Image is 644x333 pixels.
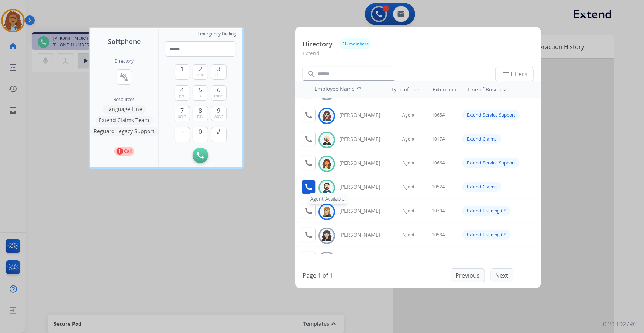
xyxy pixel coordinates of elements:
[304,111,313,119] mat-icon: call
[175,106,190,121] button: 7pqrs
[217,106,220,115] span: 9
[90,127,158,136] button: Reguard Legacy Support
[603,320,637,329] p: 0.20.1027RC
[304,135,313,143] mat-icon: call
[432,112,445,118] span: 1065#
[211,127,227,142] button: #
[96,116,153,125] button: Extend Claims Team
[211,64,227,80] button: 3def
[180,127,184,136] span: +
[197,152,204,159] img: call-button
[339,111,389,119] div: [PERSON_NAME]
[302,180,316,194] button: Agent Available.
[462,230,511,240] div: Extend_Training CS
[340,38,371,49] button: 18 members
[432,208,445,214] span: 1070#
[355,85,364,94] mat-icon: arrow_upward
[115,58,134,64] h2: Directory
[303,271,316,280] p: Page
[502,70,527,79] span: Filters
[321,182,332,194] img: avatar
[180,86,184,94] span: 4
[339,207,389,215] div: [PERSON_NAME]
[464,82,537,97] th: Line of Business
[197,31,236,37] span: Emergency Dialing
[199,127,202,136] span: 0
[462,206,511,216] div: Extend_Training CS
[180,65,184,73] span: 1
[429,82,460,97] th: Extension
[214,114,224,119] span: wxyz
[402,232,414,238] span: Agent
[179,93,185,99] span: ghi
[381,82,426,97] th: Type of user
[103,105,146,114] button: Language Line
[462,134,501,144] div: Extend_Claims
[303,39,333,49] p: Directory
[309,193,348,204] div: Agent Available.
[193,106,208,121] button: 8tuv
[432,160,445,166] span: 1066#
[197,114,204,119] span: tuv
[114,97,135,103] span: Resources
[321,206,332,218] img: avatar
[117,148,123,155] p: 1
[304,159,313,167] mat-icon: call
[217,127,221,136] span: #
[214,93,223,99] span: mno
[175,85,190,101] button: 4ghi
[339,135,389,143] div: [PERSON_NAME]
[211,85,227,101] button: 6mno
[462,110,520,120] div: Extend_Service Support
[321,110,332,122] img: avatar
[321,254,332,266] img: avatar
[217,65,220,73] span: 3
[321,158,332,170] img: avatar
[120,73,129,81] mat-icon: connect_without_contact
[178,114,187,119] span: pqrs
[180,106,184,115] span: 7
[432,232,445,238] span: 1058#
[303,49,534,63] p: Extend
[402,136,414,142] span: Agent
[307,70,316,79] mat-icon: search
[175,64,190,80] button: 1
[198,93,203,99] span: jkl
[339,183,389,191] div: [PERSON_NAME]
[462,158,520,168] div: Extend_Service Support
[193,127,208,142] button: 0
[323,271,328,280] p: of
[193,85,208,101] button: 5jkl
[216,72,222,78] span: def
[304,183,313,191] mat-icon: call
[321,134,332,146] img: avatar
[402,208,414,214] span: Agent
[193,64,208,80] button: 2abc
[321,230,332,242] img: avatar
[199,86,202,94] span: 5
[211,106,227,121] button: 9wxyz
[108,36,141,46] span: Softphone
[199,65,202,73] span: 2
[311,81,377,98] th: Employee Name
[339,159,389,167] div: [PERSON_NAME]
[197,72,204,78] span: abc
[304,230,313,239] mat-icon: call
[124,148,132,155] p: Call
[402,160,414,166] span: Agent
[495,67,534,81] button: Filters
[432,184,445,190] span: 1052#
[217,86,220,94] span: 6
[304,207,313,215] mat-icon: call
[114,147,134,156] button: 1Call
[462,254,511,264] div: Extend_Training CS
[402,112,414,118] span: Agent
[339,231,389,239] div: [PERSON_NAME]
[432,136,445,142] span: 1017#
[462,182,501,192] div: Extend_Claims
[402,184,414,190] span: Agent
[175,127,190,142] button: +
[502,70,510,79] mat-icon: filter_list
[199,106,202,115] span: 8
